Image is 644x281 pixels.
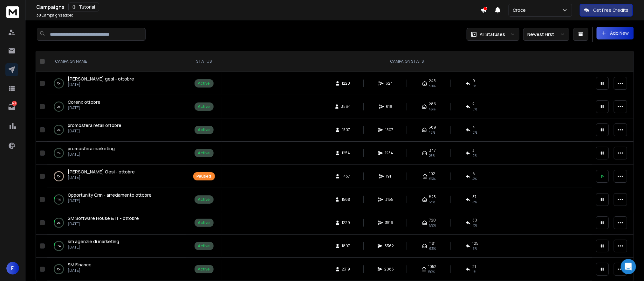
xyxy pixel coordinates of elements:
[513,7,528,13] p: Croce
[342,151,350,156] span: 1254
[68,76,134,82] span: [PERSON_NAME] gesi - ottobre
[57,173,60,179] p: 1 %
[428,269,435,274] span: 50 %
[47,51,186,72] th: CAMPAIGN NAME
[68,192,152,198] a: Opportunity Crm - arredamento ottobre
[580,4,633,17] button: Get Free Credits
[473,107,477,112] span: 0 %
[473,218,477,223] span: 50
[198,151,210,156] div: Active
[57,196,61,203] p: 11 %
[198,243,210,249] div: Active
[342,243,350,249] span: 1897
[473,223,477,228] span: 4 %
[12,101,17,106] p: 142
[47,142,186,165] td: 0%promosfera marketing[DATE]
[68,221,139,227] p: [DATE]
[429,246,436,251] span: 63 %
[523,28,569,41] button: Newest First
[429,171,435,176] span: 102
[47,188,186,211] td: 11%Opportunity Crm - arredamento ottobre[DATE]
[6,262,19,275] button: F
[68,268,92,273] p: [DATE]
[57,127,61,133] p: 0 %
[57,220,61,226] p: 9 %
[385,243,394,249] span: 5362
[342,81,350,86] span: 1220
[473,171,475,176] span: 8
[473,83,476,88] span: 1 %
[198,104,210,109] div: Active
[480,31,505,38] p: All Statuses
[68,105,100,110] p: [DATE]
[473,148,475,153] span: 3
[47,165,186,188] td: 1%[PERSON_NAME] Gesi - ottobre[DATE]
[342,174,350,179] span: 1457
[57,266,61,272] p: 2 %
[385,220,394,225] span: 3516
[222,51,592,72] th: CAMPAIGN STATS
[429,83,436,88] span: 39 %
[473,264,476,269] span: 21
[68,262,92,268] span: SM Finance
[473,78,475,83] span: 9
[47,72,186,95] td: 1%[PERSON_NAME] gesi - ottobre[DATE]
[68,122,121,128] span: promosfera retail ottobre
[57,103,61,110] p: 0 %
[68,145,115,152] a: promosfera marketing
[198,127,210,132] div: Active
[473,269,476,274] span: 1 %
[68,169,135,175] span: [PERSON_NAME] Gesi - ottobre
[597,27,634,39] button: Add New
[36,12,41,18] span: 30
[68,175,135,180] p: [DATE]
[429,194,436,200] span: 825
[342,127,350,132] span: 1507
[429,218,436,223] span: 720
[386,104,393,109] span: 619
[385,267,394,272] span: 2085
[47,211,186,235] td: 9%SM Software House & IT - ottobre[DATE]
[68,198,152,203] p: [DATE]
[68,99,100,105] a: Corenx ottobre
[5,101,18,114] a: 142
[385,151,394,156] span: 1254
[428,264,437,269] span: 1052
[429,241,435,246] span: 1181
[36,13,73,18] p: Campaigns added
[198,267,210,272] div: Active
[473,194,477,200] span: 57
[429,153,435,158] span: 28 %
[57,243,61,249] p: 11 %
[68,152,115,157] p: [DATE]
[198,197,210,202] div: Active
[429,200,435,205] span: 53 %
[593,7,628,13] p: Get Free Credits
[342,197,350,202] span: 1568
[68,3,99,11] button: Tutorial
[342,220,350,225] span: 1229
[386,81,393,86] span: 624
[473,241,479,246] span: 105
[429,223,436,228] span: 59 %
[68,238,119,245] a: sm agenzie di marketing
[429,176,436,181] span: 53 %
[621,259,636,274] div: Open Intercom Messenger
[57,80,60,87] p: 1 %
[68,262,92,268] a: SM Finance
[473,200,477,205] span: 4 %
[36,3,481,11] div: Campaigns
[47,258,186,281] td: 2%SM Finance[DATE]
[385,197,393,202] span: 3155
[385,127,393,132] span: 1507
[68,145,115,151] span: promosfera marketing
[68,215,139,221] span: SM Software House & IT - ottobre
[473,153,477,158] span: 0 %
[473,125,475,130] span: 4
[198,220,210,225] div: Active
[198,81,210,86] div: Active
[68,129,121,134] p: [DATE]
[429,148,436,153] span: 347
